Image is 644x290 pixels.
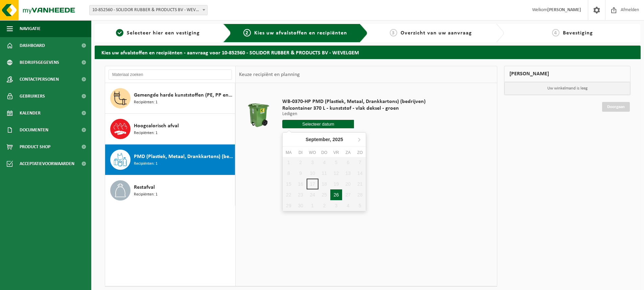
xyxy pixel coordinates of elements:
[282,120,354,128] input: Selecteer datum
[20,155,74,172] span: Acceptatievoorwaarden
[318,149,330,156] div: do
[282,112,426,116] p: Ledigen
[134,183,155,191] span: Restafval
[354,149,366,156] div: zo
[254,30,347,36] span: Kies uw afvalstoffen en recipiënten
[342,149,354,156] div: za
[98,29,218,37] a: 1Selecteer hier een vestiging
[602,102,630,112] a: Doorgaan
[20,71,59,88] span: Contactpersonen
[504,82,630,95] p: Uw winkelmand is leeg
[294,149,306,156] div: di
[20,54,59,71] span: Bedrijfsgegevens
[90,5,207,15] span: 10-852560 - SOLIDOR RUBBER & PRODUCTS BV - WEVELGEM
[109,70,232,80] input: Materiaal zoeken
[283,149,294,156] div: ma
[504,66,630,82] div: [PERSON_NAME]
[20,122,48,138] span: Documenten
[134,161,158,167] span: Recipiënten: 1
[330,189,342,200] div: 26
[552,29,559,36] span: 4
[134,99,158,106] span: Recipiënten: 1
[134,91,233,99] span: Gemengde harde kunststoffen (PE, PP en PVC), recycleerbaar (industrieel)
[20,138,50,155] span: Product Shop
[105,144,235,175] button: PMD (Plastiek, Metaal, Drankkartons) (bedrijven) Recipiënten: 1
[134,130,158,136] span: Recipiënten: 1
[303,134,346,145] div: September,
[282,105,426,112] span: Rolcontainer 370 L - kunststof - vlak deksel - groen
[20,20,41,37] span: Navigatie
[236,66,303,83] div: Keuze recipiënt en planning
[401,30,472,36] span: Overzicht van uw aanvraag
[282,98,426,105] span: WB-0370-HP PMD (Plastiek, Metaal, Drankkartons) (bedrijven)
[243,29,251,36] span: 2
[127,30,200,36] span: Selecteer hier een vestiging
[105,114,235,144] button: Hoogcalorisch afval Recipiënten: 1
[20,105,41,122] span: Kalender
[134,191,158,198] span: Recipiënten: 1
[105,175,235,206] button: Restafval Recipiënten: 1
[134,122,179,130] span: Hoogcalorisch afval
[134,153,233,161] span: PMD (Plastiek, Metaal, Drankkartons) (bedrijven)
[20,88,45,105] span: Gebruikers
[330,149,342,156] div: vr
[390,29,397,36] span: 3
[333,137,343,142] i: 2025
[89,5,208,15] span: 10-852560 - SOLIDOR RUBBER & PRODUCTS BV - WEVELGEM
[307,149,318,156] div: wo
[547,7,581,12] strong: [PERSON_NAME]
[563,30,593,36] span: Bevestiging
[20,37,45,54] span: Dashboard
[105,83,235,114] button: Gemengde harde kunststoffen (PE, PP en PVC), recycleerbaar (industrieel) Recipiënten: 1
[116,29,123,36] span: 1
[95,46,641,59] h2: Kies uw afvalstoffen en recipiënten - aanvraag voor 10-852560 - SOLIDOR RUBBER & PRODUCTS BV - WE...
